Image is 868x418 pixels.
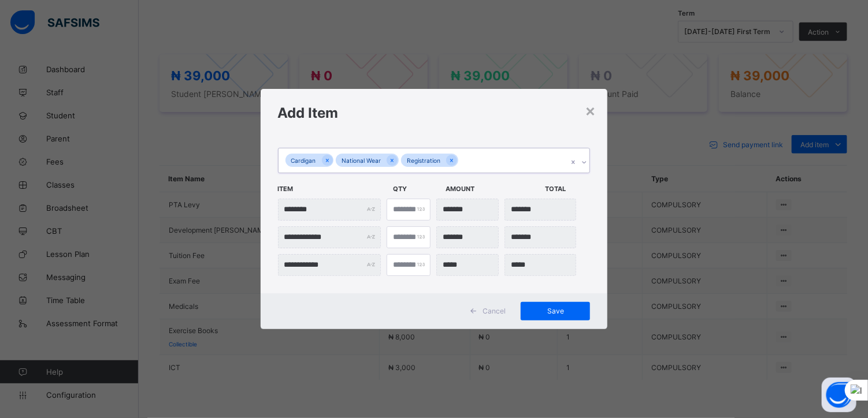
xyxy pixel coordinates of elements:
div: National Wear [336,154,387,167]
span: Save [529,307,581,315]
div: Registration [401,154,446,167]
span: Qty [393,179,440,199]
span: Total [545,179,592,199]
div: × [585,100,596,120]
span: Amount [446,179,539,199]
span: Cancel [483,307,506,315]
span: Item [278,179,387,199]
h1: Add Item [278,104,591,121]
div: Cardigan [285,154,322,167]
button: Open asap [822,378,856,412]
